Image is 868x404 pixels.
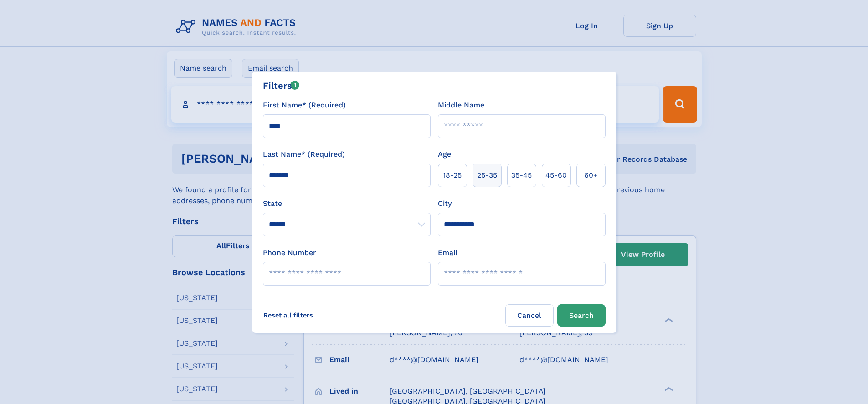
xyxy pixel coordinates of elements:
label: Middle Name [438,100,484,111]
label: State [263,198,431,209]
label: Age [438,149,451,160]
span: 18‑25 [443,170,462,181]
span: 60+ [584,170,598,181]
label: City [438,198,452,209]
span: 25‑35 [477,170,497,181]
label: First Name* (Required) [263,100,346,111]
label: Phone Number [263,247,316,258]
label: Email [438,247,457,258]
span: 35‑45 [511,170,532,181]
label: Cancel [505,304,554,327]
label: Last Name* (Required) [263,149,345,160]
span: 45‑60 [545,170,567,181]
button: Search [557,304,606,327]
div: Filters [263,79,300,92]
label: Reset all filters [257,304,319,326]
